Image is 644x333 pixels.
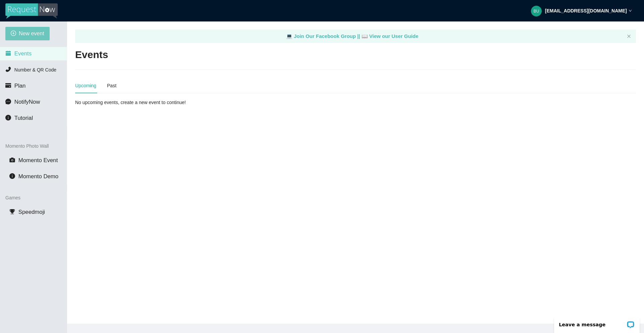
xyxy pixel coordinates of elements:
[75,48,108,62] h2: Events
[5,115,11,121] span: info-circle
[545,8,627,13] strong: [EMAIL_ADDRESS][DOMAIN_NAME]
[629,9,632,12] span: down
[5,3,58,19] img: RequestNow
[14,99,40,105] span: NotifyNow
[9,157,15,163] span: camera
[19,29,44,38] span: New event
[75,99,259,106] div: No upcoming events, create a new event to continue!
[286,33,292,39] span: laptop
[5,66,11,72] span: phone
[5,83,11,88] span: credit-card
[14,115,33,121] span: Tutorial
[14,50,32,57] span: Events
[9,173,15,179] span: info-circle
[11,31,16,37] span: plus-circle
[18,173,58,180] span: Momento Demo
[5,99,11,104] span: message
[5,50,11,56] span: calendar
[362,33,368,39] span: laptop
[550,312,644,333] iframe: LiveChat chat widget
[627,34,631,39] button: close
[18,157,58,163] span: Momento Event
[286,33,362,39] a: laptop Join Our Facebook Group ||
[14,67,56,73] span: Number & QR Code
[9,209,15,215] span: trophy
[627,34,631,38] span: close
[18,209,45,215] span: Speedmoji
[14,83,26,89] span: Plan
[75,82,96,89] div: Upcoming
[107,82,116,89] div: Past
[531,6,542,16] img: 07662e4d09af7917c33746ef8cd57b33
[5,27,50,40] button: plus-circleNew event
[362,33,419,39] a: laptop View our User Guide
